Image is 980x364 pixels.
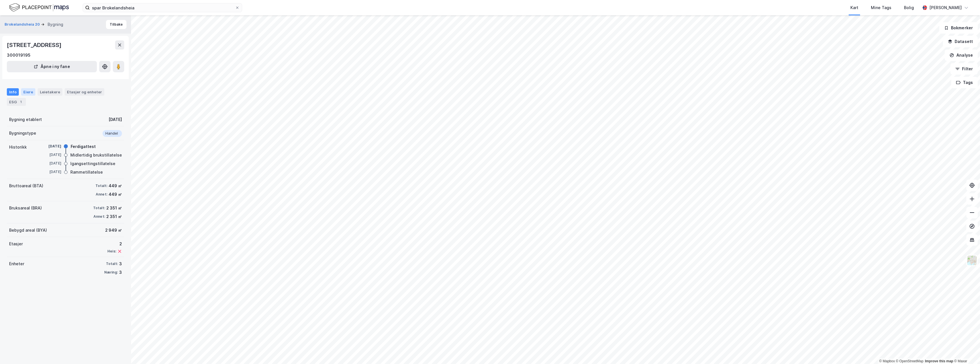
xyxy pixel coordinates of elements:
div: [DATE] [38,144,61,149]
div: Kart [850,4,858,11]
div: Ferdigattest [71,143,96,150]
div: 2 351 ㎡ [106,213,122,220]
div: Igangsettingstillatelse [70,160,115,167]
button: Bokmerker [939,22,978,34]
div: 449 ㎡ [109,182,122,189]
div: Bebygd areal (BYA) [9,227,47,234]
a: Improve this map [925,359,953,363]
div: [DATE] [38,161,61,166]
div: 300019195 [7,52,30,59]
div: Totalt: [106,262,118,266]
div: Bolig [904,4,914,11]
a: OpenStreetMap [896,359,924,363]
div: Bygning [48,21,63,28]
div: 2 351 ㎡ [106,205,122,211]
button: Tilbake [106,20,126,29]
button: Analyse [945,50,978,61]
input: Søk på adresse, matrikkel, gårdeiere, leietakere eller personer [90,3,235,12]
div: ESG [7,98,26,106]
div: Heis: [107,249,116,254]
div: [DATE] [38,169,61,174]
div: [STREET_ADDRESS] [7,40,63,50]
div: 1 [18,99,24,105]
div: Totalt: [93,206,105,210]
div: Annet: [93,214,105,219]
div: Info [7,88,19,96]
div: 3 [119,269,122,276]
div: [PERSON_NAME] [929,4,962,11]
iframe: Chat Widget [952,337,980,364]
div: Næring: [104,270,118,275]
div: Etasjer og enheter [67,89,102,94]
div: Eiere [21,88,35,96]
div: Totalt: [95,184,107,188]
div: Bygning etablert [9,116,42,123]
div: Enheter [9,260,24,267]
div: Kontrollprogram for chat [952,337,980,364]
button: Brokelandsheia 20 [5,22,41,27]
div: Etasjer [9,240,23,247]
div: Bruksareal (BRA) [9,205,42,211]
div: Midlertidig brukstillatelse [70,152,122,159]
div: Annet: [96,192,107,197]
a: Mapbox [879,359,895,363]
div: Leietakere [38,88,62,96]
div: Bruttoareal (BTA) [9,182,43,189]
div: [DATE] [38,152,61,157]
div: 2 [107,240,122,247]
button: Åpne i ny fane [7,61,97,72]
button: Tags [951,77,978,88]
div: 449 ㎡ [109,191,122,198]
div: 2 949 ㎡ [105,227,122,234]
div: Bygningstype [9,130,36,137]
button: Datasett [943,36,978,47]
img: Z [967,255,977,266]
div: [DATE] [109,116,122,123]
div: Mine Tags [871,4,891,11]
button: Filter [950,63,978,75]
img: logo.f888ab2527a4732fd821a326f86c7f29.svg [9,3,69,13]
div: Rammetillatelse [70,169,103,176]
div: Historikk [9,144,27,151]
div: 3 [119,260,122,267]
